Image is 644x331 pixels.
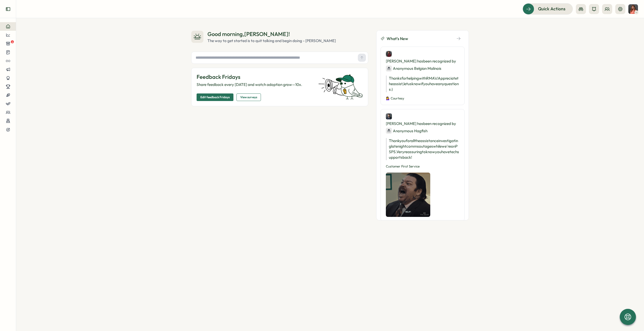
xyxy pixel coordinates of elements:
[538,6,566,12] span: Quick Actions
[386,113,459,134] div: [PERSON_NAME] has been recognized by
[197,82,312,87] p: Share feedback every [DATE] and watch adoption grow—10x.
[197,73,312,81] p: Feedback Fridays
[386,128,427,134] div: Anonymous Hagfish
[386,173,430,217] img: Recognition Image
[386,76,459,92] p: Thanks for helping with RMA's! Appreciate the assist, let us know if you have any questions :)
[386,164,459,169] p: Customer First Service
[386,51,459,72] div: [PERSON_NAME] has been recognized by
[200,94,230,101] span: Edit feedback Fridays
[11,40,14,43] span: 4
[240,94,257,101] span: View surveys
[207,30,336,38] div: Good morning , [PERSON_NAME] !
[236,93,261,101] button: View surveys
[387,36,408,42] span: What's New
[386,96,459,101] p: 💁‍♀️ Courtesy
[3,4,13,14] button: Expand sidebar
[386,65,441,72] div: Anonymous Belgian Malinois
[628,4,638,14] img: Nikki Kean
[386,138,459,160] p: Thank you for all the assistance investigating late night comms outages while we're on PSPS. Very...
[207,38,336,44] div: The way to get started is to quit talking and begin doing - [PERSON_NAME]
[523,3,573,14] button: Quick Actions
[386,51,392,57] img: Giovanni Paredes
[386,113,392,119] img: Tony LeDonne
[197,93,233,101] button: Edit feedback Fridays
